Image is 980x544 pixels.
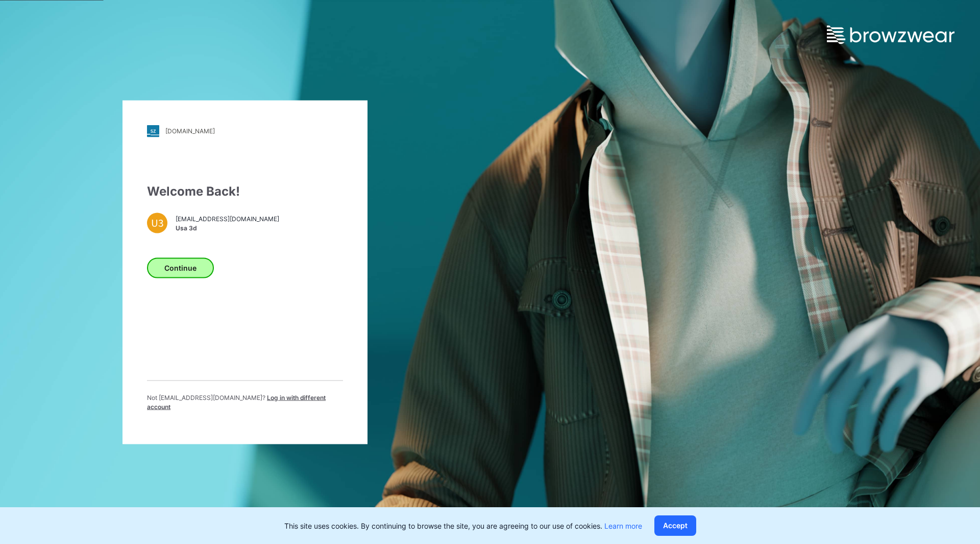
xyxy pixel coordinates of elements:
div: Welcome Back! [147,182,343,200]
div: U3 [147,212,167,233]
a: [DOMAIN_NAME] [147,125,343,137]
button: Continue [147,257,214,278]
div: [DOMAIN_NAME] [165,127,215,135]
img: stylezone-logo.562084cfcfab977791bfbf7441f1a819.svg [147,125,159,137]
button: Accept [654,515,696,536]
span: [EMAIL_ADDRESS][DOMAIN_NAME] [176,215,279,224]
p: This site uses cookies. By continuing to browse the site, you are agreeing to our use of cookies. [284,521,642,531]
a: Learn more [604,522,642,530]
p: Not [EMAIL_ADDRESS][DOMAIN_NAME] ? [147,393,343,411]
span: Usa 3d [176,224,279,233]
img: browzwear-logo.e42bd6dac1945053ebaf764b6aa21510.svg [827,26,954,44]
